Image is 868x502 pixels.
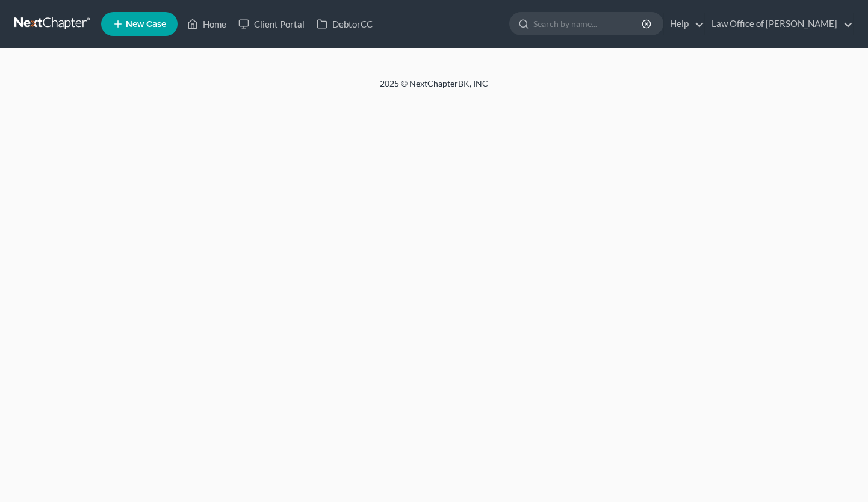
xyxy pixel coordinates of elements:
a: DebtorCC [311,13,379,35]
a: Help [664,13,704,35]
a: Home [181,13,232,35]
a: Law Office of [PERSON_NAME] [705,13,853,35]
a: Client Portal [232,13,311,35]
input: Search by name... [533,13,643,35]
div: 2025 © NextChapterBK, INC [91,78,777,99]
span: New Case [126,20,166,29]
